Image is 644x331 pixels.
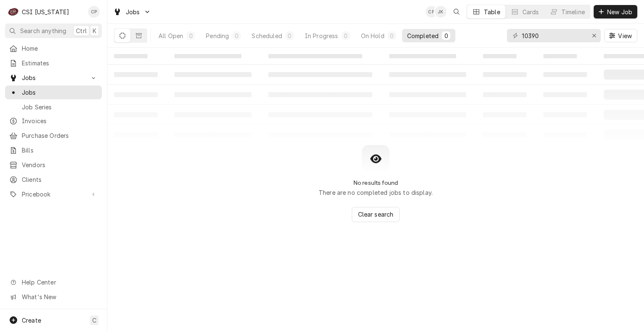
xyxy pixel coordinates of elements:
div: Completed [407,31,439,40]
a: Home [5,41,102,55]
span: Jobs [22,88,98,97]
span: Invoices [22,116,98,125]
span: New Job [605,8,634,16]
span: ‌ [114,54,148,58]
a: Bills [5,143,102,157]
div: Craig Pierce's Avatar [88,6,100,18]
span: Clear search [356,210,395,219]
div: JK [435,6,447,18]
div: Table [484,8,500,16]
span: View [616,31,634,40]
div: 0 [287,31,292,40]
a: Clients [5,173,102,186]
span: Estimates [22,59,98,67]
div: Pending [206,31,229,40]
span: Search anything [20,26,66,35]
span: What's New [22,292,97,301]
span: ‌ [268,54,362,58]
div: C [8,6,19,18]
a: Go to Jobs [5,71,102,85]
input: Keyword search [522,29,585,42]
span: K [93,26,96,35]
a: Go to What's New [5,290,102,304]
div: Cards [522,8,539,16]
button: View [604,29,637,42]
a: Job Series [5,100,102,114]
a: Purchase Orders [5,129,102,142]
div: Craig Pierce's Avatar [426,6,437,18]
span: ‌ [389,54,456,58]
span: Bills [22,146,98,155]
span: ‌ [483,54,517,58]
span: Ctrl [76,26,87,35]
div: Scheduled [252,31,282,40]
span: Purchase Orders [22,131,98,140]
span: Jobs [22,73,85,82]
span: Pricebook [22,190,85,199]
span: Job Series [22,103,98,111]
a: Go to Pricebook [5,187,102,201]
div: In Progress [305,31,338,40]
div: 0 [390,31,395,40]
span: Help Center [22,278,97,287]
div: CSI Kentucky's Avatar [8,6,19,18]
table: Completed Jobs List Loading [107,48,644,145]
div: CSI [US_STATE] [22,8,69,16]
span: Home [22,44,98,53]
a: Go to Help Center [5,275,102,289]
div: CP [88,6,100,18]
div: On Hold [361,31,384,40]
button: Search anythingCtrlK [5,23,102,38]
span: Create [22,317,41,324]
button: Open search [450,5,463,18]
span: Jobs [126,8,140,16]
span: ‌ [174,54,241,58]
a: Go to Jobs [110,5,154,19]
div: Timeline [561,8,585,16]
div: 0 [444,31,449,40]
p: There are no completed jobs to display. [319,188,433,197]
div: CP [426,6,437,18]
a: Jobs [5,85,102,99]
div: 0 [188,31,193,40]
button: Clear search [352,207,400,222]
span: Vendors [22,160,98,169]
button: New Job [594,5,637,18]
div: All Open [158,31,183,40]
h2: No results found [353,179,398,186]
a: Vendors [5,158,102,172]
a: Invoices [5,114,102,128]
a: Estimates [5,56,102,70]
span: C [92,316,96,325]
button: Erase input [587,29,601,42]
div: 0 [343,31,348,40]
span: Clients [22,175,98,184]
div: 0 [234,31,239,40]
span: ‌ [543,54,577,58]
div: Jeff Kuehl's Avatar [435,6,447,18]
